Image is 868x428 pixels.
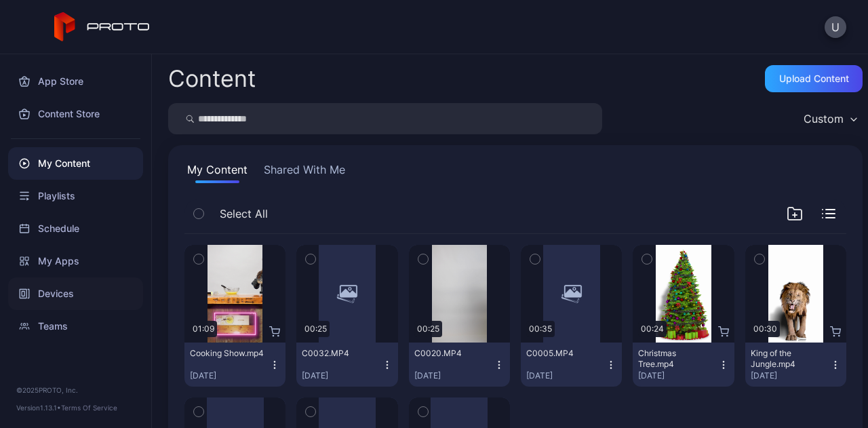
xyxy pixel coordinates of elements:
[8,180,143,212] a: Playlists
[184,161,250,183] button: My Content
[296,343,397,387] button: C0032.MP4[DATE]
[8,245,143,277] a: My Apps
[638,348,713,370] div: Christmas Tree.mp4
[8,98,143,130] a: Content Store
[804,112,844,125] div: Custom
[8,212,143,245] a: Schedule
[302,348,376,359] div: C0032.MP4
[521,343,622,387] button: C0005.MP4[DATE]
[16,385,135,395] div: © 2025 PROTO, Inc.
[779,73,849,84] div: Upload Content
[825,16,846,38] button: U
[168,67,256,90] div: Content
[633,343,734,387] button: Christmas Tree.mp4[DATE]
[526,348,601,359] div: C0005.MP4
[16,404,61,412] span: Version 1.13.1 •
[8,277,143,310] a: Devices
[8,310,143,343] a: Teams
[302,370,381,381] div: [DATE]
[184,343,285,387] button: Cooking Show.mp4[DATE]
[751,348,825,370] div: King of the Jungle.mp4
[190,348,264,359] div: Cooking Show.mp4
[190,370,269,381] div: [DATE]
[409,343,510,387] button: C0020.MP4[DATE]
[745,343,846,387] button: King of the Jungle.mp4[DATE]
[220,206,268,222] span: Select All
[8,147,143,180] a: My Content
[638,370,717,381] div: [DATE]
[8,65,143,98] a: App Store
[261,161,348,183] button: Shared With Me
[414,370,494,381] div: [DATE]
[797,103,863,134] button: Custom
[526,370,606,381] div: [DATE]
[765,65,863,92] button: Upload Content
[751,370,830,381] div: [DATE]
[414,348,489,359] div: C0020.MP4
[61,404,117,412] a: Terms Of Service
